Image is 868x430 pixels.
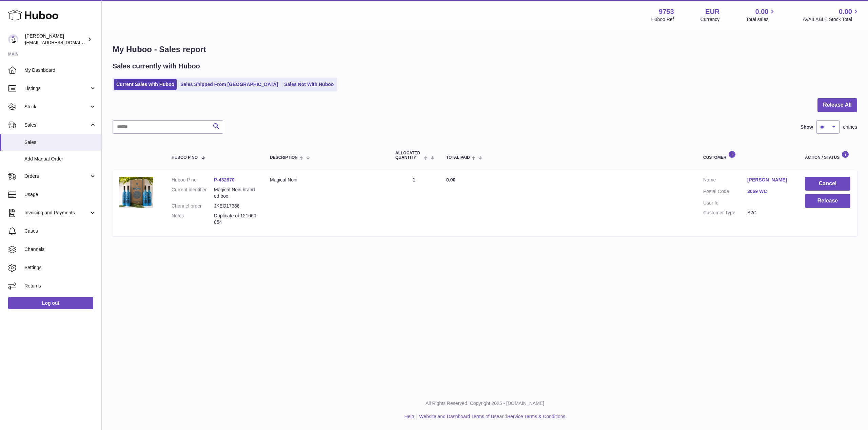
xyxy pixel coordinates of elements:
span: Cases [24,228,96,234]
span: entries [843,124,857,130]
dt: Postal Code [703,188,747,196]
span: 0.00 [755,7,769,16]
p: All Rights Reserved. Copyright 2025 - [DOMAIN_NAME] [107,400,863,407]
dd: Magical Noni branded box [214,187,256,199]
span: Add Manual Order [24,156,96,162]
a: Help [405,414,414,419]
span: Stock [24,104,89,110]
strong: EUR [705,7,719,16]
span: Sales [24,122,89,128]
button: Release [805,194,850,208]
a: Sales Not With Huboo [282,79,336,90]
h1: My Huboo - Sales report [113,44,857,55]
strong: 9753 [659,7,674,16]
a: Website and Dashboard Terms of Use [419,414,499,419]
div: Magical Noni [270,177,382,183]
dt: Current identifier [172,187,214,199]
div: Action / Status [805,151,850,160]
span: Total sales [746,16,776,23]
span: [EMAIL_ADDRESS][DOMAIN_NAME] [25,40,100,45]
td: 1 [389,170,439,235]
img: info@welovenoni.com [8,34,18,44]
dt: Name [703,177,747,185]
img: 1651244466.jpg [119,177,153,208]
li: and [417,413,565,420]
span: Huboo P no [172,155,198,160]
span: 0.00 [839,7,852,16]
div: Customer [703,151,791,160]
dd: B2C [747,210,791,216]
span: Orders [24,173,89,179]
h2: Sales currently with Huboo [113,62,200,71]
div: Huboo Ref [651,16,674,23]
a: 0.00 AVAILABLE Stock Total [803,7,860,23]
span: Usage [24,191,96,198]
a: 0.00 Total sales [746,7,776,23]
span: 0.00 [446,177,455,182]
button: Cancel [805,177,850,191]
span: Total paid [446,155,470,160]
div: Currency [701,16,720,23]
dt: Customer Type [703,210,747,216]
dt: Channel order [172,203,214,209]
span: My Dashboard [24,67,96,73]
span: Returns [24,283,96,289]
p: Duplicate of 121660054 [214,213,256,225]
span: Invoicing and Payments [24,210,89,216]
span: Settings [24,264,96,271]
dd: JKEO17386 [214,203,256,209]
a: Service Terms & Conditions [507,414,566,419]
a: 3069 WC [747,188,791,195]
div: [PERSON_NAME] [25,33,86,46]
span: Channels [24,246,96,253]
a: [PERSON_NAME] [747,177,791,183]
span: Sales [24,139,96,146]
label: Show [801,124,813,130]
dt: Huboo P no [172,177,214,183]
a: P-432870 [214,177,235,182]
button: Release All [817,98,857,112]
dt: Notes [172,213,214,225]
span: AVAILABLE Stock Total [803,16,860,23]
span: Description [270,155,298,160]
a: Log out [8,297,93,309]
span: ALLOCATED Quantity [395,151,422,160]
span: Listings [24,85,89,92]
a: Current Sales with Huboo [114,79,177,90]
dt: User Id [703,200,747,206]
a: Sales Shipped From [GEOGRAPHIC_DATA] [178,79,280,90]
